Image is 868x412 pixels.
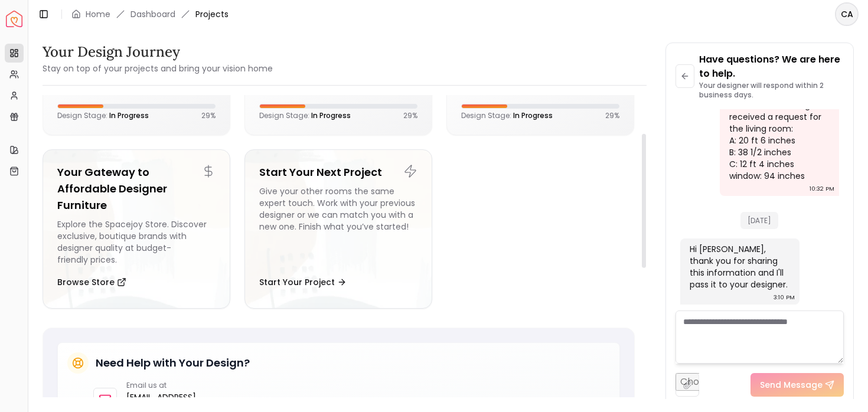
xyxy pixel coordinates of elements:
[699,53,844,81] p: Have questions? We are here to help.
[311,110,351,120] span: In Progress
[690,243,788,290] div: Hi [PERSON_NAME], thank you for sharing this information and I'll pass it to your designer.
[403,111,417,120] p: 29 %
[259,111,351,120] p: Design Stage:
[130,8,175,20] a: Dashboard
[259,164,417,181] h5: Start Your Next Project
[259,270,347,294] button: Start Your Project
[699,81,844,100] p: Your designer will respond within 2 business days.
[57,164,216,214] h5: Your Gateway to Affordable Designer Furniture
[126,381,208,390] p: Email us at
[86,8,110,20] a: Home
[6,11,22,27] a: Spacejoy
[43,149,230,309] a: Your Gateway to Affordable Designer FurnitureExplore the Spacejoy Store. Discover exclusive, bout...
[6,11,22,27] img: Spacejoy Logo
[201,111,216,120] p: 29 %
[195,8,229,20] span: Projects
[57,111,149,120] p: Design Stage:
[835,2,859,26] button: CA
[461,111,553,120] p: Design Stage:
[774,292,795,303] div: 3:10 PM
[729,87,827,182] div: here are the dimensions missing I received a request for the living room: A: 20 ft 6 inches B: 38...
[259,185,417,266] div: Give your other rooms the same expert touch. Work with your previous designer or we can match you...
[109,110,149,120] span: In Progress
[57,270,126,294] button: Browse Store
[605,111,619,120] p: 29 %
[740,212,778,229] span: [DATE]
[43,63,273,74] small: Stay on top of your projects and bring your vision home
[810,183,834,195] div: 10:32 PM
[57,218,216,266] div: Explore the Spacejoy Store. Discover exclusive, boutique brands with designer quality at budget-f...
[513,110,553,120] span: In Progress
[43,42,273,61] h3: Your Design Journey
[71,8,229,20] nav: breadcrumb
[836,4,857,25] span: CA
[96,355,250,371] h5: Need Help with Your Design?
[244,149,432,309] a: Start Your Next ProjectGive your other rooms the same expert touch. Work with your previous desig...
